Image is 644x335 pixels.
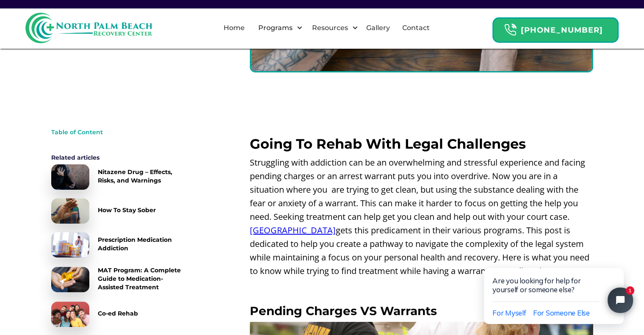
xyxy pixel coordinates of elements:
[521,25,603,35] strong: [PHONE_NUMBER]
[397,14,435,42] a: Contact
[250,282,593,296] p: ‍
[251,14,304,42] div: Programs
[466,241,644,335] iframe: Tidio Chat
[504,23,517,36] img: Header Calendar Icons
[51,198,187,224] a: How To Stay Sober
[51,153,187,162] div: Related articles
[51,232,187,257] a: Prescription Medication Addiction
[304,14,360,42] div: Resources
[98,206,156,214] div: How To Stay Sober
[492,13,619,43] a: Header Calendar Icons[PHONE_NUMBER]
[361,14,395,42] a: Gallery
[98,168,187,185] div: Nitazene Drug – Effects, Risks, and Warnings
[250,156,593,278] p: Struggling with addiction can be an overwhelming and stressful experience and facing pending char...
[310,23,350,33] div: Resources
[51,128,187,136] div: Table of Content
[98,266,187,291] div: MAT Program: A Complete Guide to Medication-Assisted Treatment
[98,309,138,318] div: Co-ed Rehab
[256,23,294,33] div: Programs
[98,235,187,252] div: Prescription Medication Addiction
[250,224,336,236] a: [GEOGRAPHIC_DATA]
[218,14,250,42] a: Home
[51,164,187,190] a: Nitazene Drug – Effects, Risks, and Warnings
[51,266,187,293] a: MAT Program: A Complete Guide to Medication-Assisted Treatment
[250,136,526,152] strong: Going To Rehab With Legal Challenges
[250,304,437,318] strong: Pending Charges VS Warrants
[51,302,187,327] a: Co-ed Rehab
